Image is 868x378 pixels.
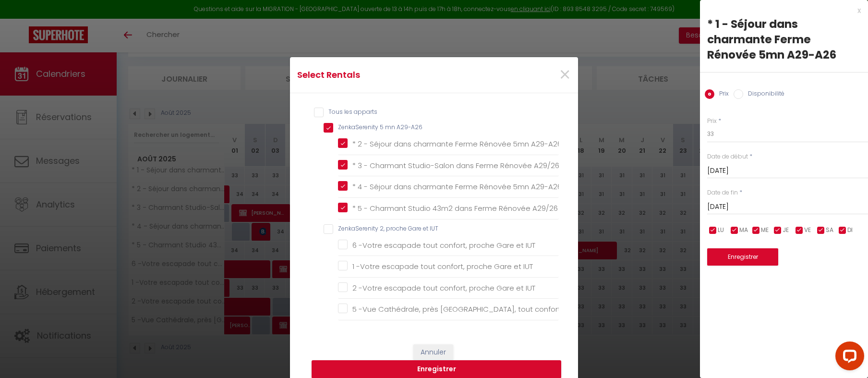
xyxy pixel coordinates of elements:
[714,89,729,100] label: Prix
[826,226,833,235] span: SA
[352,240,535,250] span: 6 -Votre escapade tout confort, proche Gare et IUT
[828,338,868,378] iframe: LiveChat chat widget
[707,248,778,266] button: Enregistrer
[707,16,861,62] div: * 1 - Séjour dans charmante Ferme Rénovée 5mn A29-A26
[707,117,717,126] label: Prix
[739,226,748,235] span: MA
[352,283,535,293] span: 2 -Votre escapade tout confort, proche Gare et IUT
[700,5,861,16] div: x
[707,152,748,161] label: Date de début
[707,188,738,197] label: Date de fin
[352,160,559,171] span: * 3 - Charmant Studio-Salon dans Ferme Rénovée A29/26
[847,226,853,235] span: DI
[743,89,784,100] label: Disponibilité
[761,226,769,235] span: ME
[413,344,453,361] button: Annuler
[783,226,789,235] span: JE
[718,226,724,235] span: LU
[297,68,475,82] h4: Select Rentals
[804,226,811,235] span: VE
[559,65,571,85] button: Close
[559,61,571,89] span: ×
[352,203,558,213] span: * 5 - Charmant Studio 43m2 dans Ferme Rénovée A29/26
